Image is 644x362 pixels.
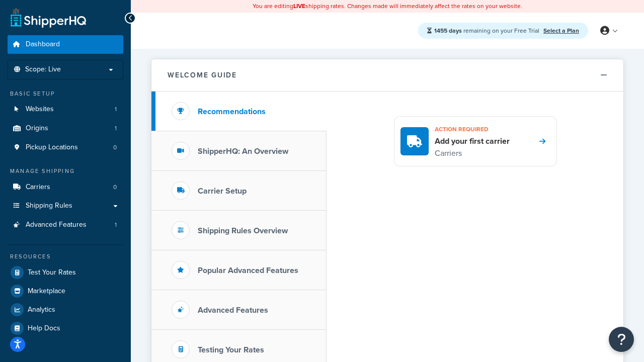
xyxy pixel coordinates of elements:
a: Pickup Locations0 [8,138,123,157]
h2: Welcome Guide [168,71,237,79]
span: Dashboard [26,40,60,49]
a: Test Your Rates [8,263,123,282]
span: Websites [26,105,54,114]
strong: 1455 days [434,26,462,35]
span: Origins [26,124,48,133]
li: Websites [8,100,123,119]
a: Marketplace [8,282,123,300]
span: Test Your Rates [28,268,76,277]
a: Analytics [8,301,123,319]
span: 0 [113,183,117,192]
li: Pickup Locations [8,138,123,157]
b: LIVE [293,2,305,11]
a: Carriers0 [8,178,123,197]
h3: Shipping Rules Overview [198,226,288,235]
a: Websites1 [8,100,123,119]
div: Resources [8,252,123,261]
button: Open Resource Center [609,327,634,352]
h3: Action required [435,123,510,136]
li: Carriers [8,178,123,197]
li: Origins [8,119,123,138]
a: Origins1 [8,119,123,138]
span: Pickup Locations [26,143,78,152]
p: Carriers [435,147,510,160]
h3: Testing Your Rates [198,345,264,354]
span: 1 [115,124,117,133]
a: Dashboard [8,35,123,54]
span: remaining on your Free Trial [434,26,541,35]
div: Basic Setup [8,89,123,98]
a: Shipping Rules [8,197,123,215]
span: 0 [113,143,117,152]
h3: Recommendations [198,107,266,116]
h4: Add your first carrier [435,136,510,147]
span: Marketplace [28,287,65,296]
span: Advanced Features [26,221,87,229]
span: Analytics [28,306,55,314]
span: Scope: Live [25,65,61,74]
li: Advanced Features [8,216,123,234]
span: Carriers [26,183,50,192]
span: 1 [115,221,117,229]
h3: Carrier Setup [198,187,247,196]
span: Help Docs [28,324,60,333]
a: Select a Plan [543,26,579,35]
h3: ShipperHQ: An Overview [198,147,288,156]
button: Welcome Guide [151,59,623,92]
a: Help Docs [8,319,123,337]
h3: Advanced Features [198,306,268,315]
span: 1 [115,105,117,114]
h3: Popular Advanced Features [198,266,298,275]
a: Advanced Features1 [8,216,123,234]
span: Shipping Rules [26,202,72,210]
div: Manage Shipping [8,167,123,175]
